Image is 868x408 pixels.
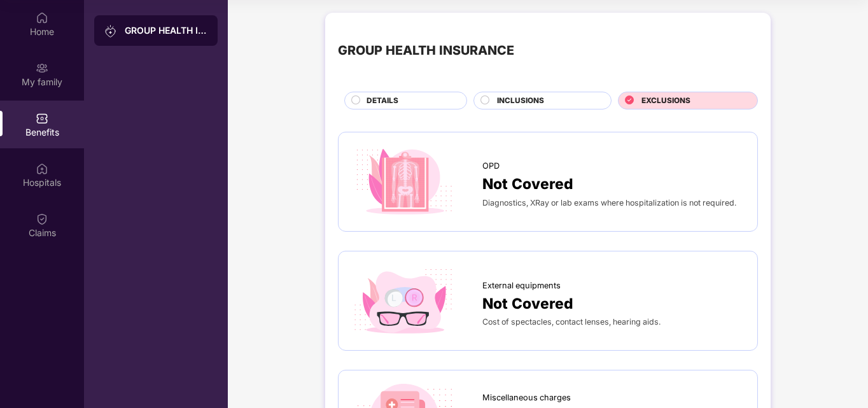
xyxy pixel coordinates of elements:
img: icon [351,264,457,337]
span: Cost of spectacles, contact lenses, hearing aids. [482,317,661,327]
img: svg+xml;base64,PHN2ZyBpZD0iSG9zcGl0YWxzIiB4bWxucz0iaHR0cDovL3d3dy53My5vcmcvMjAwMC9zdmciIHdpZHRoPS... [36,162,48,175]
span: INCLUSIONS [497,95,544,107]
span: Diagnostics, XRay or lab exams where hospitalization is not required. [482,198,736,208]
div: GROUP HEALTH INSURANCE [125,24,207,37]
img: svg+xml;base64,PHN2ZyBpZD0iQ2xhaW0iIHhtbG5zPSJodHRwOi8vd3d3LnczLm9yZy8yMDAwL3N2ZyIgd2lkdGg9IjIwIi... [36,213,48,225]
div: GROUP HEALTH INSURANCE [338,41,514,60]
span: EXCLUSIONS [641,95,690,107]
span: Not Covered [482,292,573,315]
img: svg+xml;base64,PHN2ZyBpZD0iSG9tZSIgeG1sbnM9Imh0dHA6Ly93d3cudzMub3JnLzIwMDAvc3ZnIiB3aWR0aD0iMjAiIG... [36,11,48,24]
span: Miscellaneous charges [482,391,571,404]
span: OPD [482,160,500,172]
span: DETAILS [367,95,398,107]
img: svg+xml;base64,PHN2ZyB3aWR0aD0iMjAiIGhlaWdodD0iMjAiIHZpZXdCb3g9IjAgMCAyMCAyMCIgZmlsbD0ibm9uZSIgeG... [36,62,48,74]
img: svg+xml;base64,PHN2ZyB3aWR0aD0iMjAiIGhlaWdodD0iMjAiIHZpZXdCb3g9IjAgMCAyMCAyMCIgZmlsbD0ibm9uZSIgeG... [104,25,117,38]
img: icon [351,145,457,218]
img: svg+xml;base64,PHN2ZyBpZD0iQmVuZWZpdHMiIHhtbG5zPSJodHRwOi8vd3d3LnczLm9yZy8yMDAwL3N2ZyIgd2lkdGg9Ij... [36,112,48,125]
span: External equipments [482,279,561,292]
span: Not Covered [482,172,573,195]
